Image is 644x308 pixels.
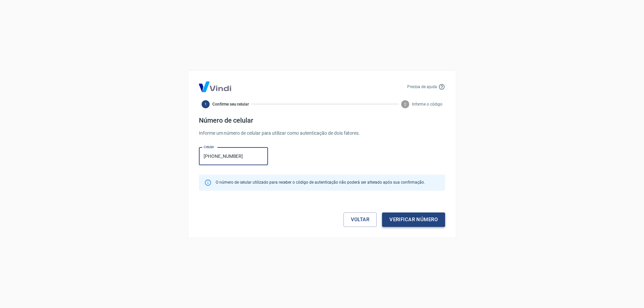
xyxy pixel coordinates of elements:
text: 1 [205,102,207,106]
span: Confirme seu celular [212,101,249,107]
p: Informe um número de celular para utilizar como autenticação de dois fatores. [199,130,445,137]
div: O número de celular utilizado para receber o código de autenticação não poderá ser alterado após ... [216,177,425,189]
h4: Número de celular [199,116,445,124]
img: Logo Vind [199,81,231,92]
button: Verificar número [382,212,445,227]
a: Voltar [343,212,377,227]
p: Precisa de ajuda [407,84,437,90]
span: Informe o código [412,101,442,107]
text: 2 [404,102,406,106]
label: Celular [204,144,214,149]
